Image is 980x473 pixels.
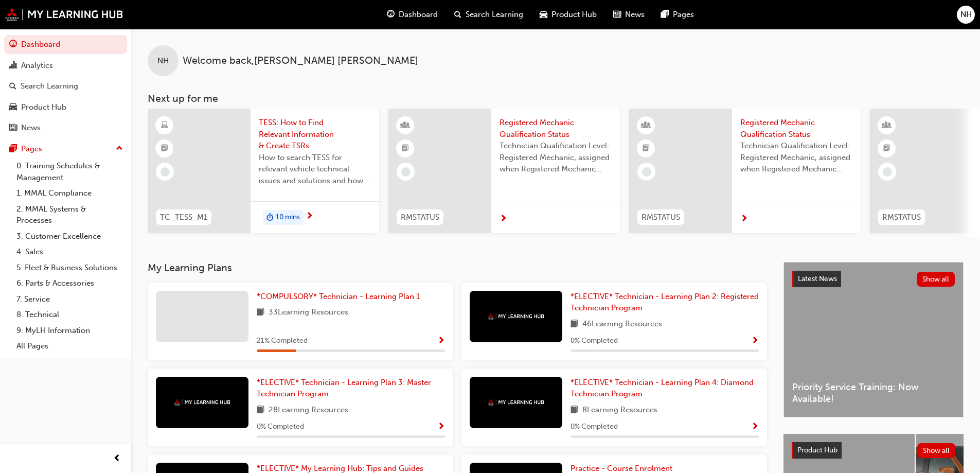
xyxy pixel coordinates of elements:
[9,82,16,91] span: search-icon
[259,117,371,152] span: TESS: How to Find Relevant Information & Create TSRs
[629,109,861,233] a: RMSTATUSRegistered Mechanic Qualification StatusTechnician Qualification Level: Registered Mechan...
[131,93,980,104] h3: Next up for me
[9,124,17,133] span: news-icon
[379,4,446,25] a: guage-iconDashboard
[571,318,578,331] span: book-icon
[582,318,662,331] span: 46 Learning Resources
[571,292,759,313] span: *ELECTIVE* Technician - Learning Plan 2: Registered Technician Program
[751,423,759,432] span: Show Progress
[488,313,544,320] img: mmal
[4,56,127,75] a: Analytics
[792,271,955,287] a: Latest NewsShow all
[12,201,127,229] a: 2. MMAL Systems & Processes
[160,212,207,223] span: TC_TESS_M1
[401,212,439,223] span: RMSTATUS
[783,262,964,417] a: Latest NewsShow allPriority Service Training: Now Available!
[9,103,17,112] span: car-icon
[399,9,438,21] span: Dashboard
[21,80,78,92] div: Search Learning
[571,378,754,399] span: *ELECTIVE* Technician - Learning Plan 4: Diamond Technician Program
[437,423,445,432] span: Show Progress
[5,8,123,21] a: mmal
[269,306,348,319] span: 33 Learning Resources
[257,377,445,400] a: *ELECTIVE* Technician - Learning Plan 3: Master Technician Program
[751,335,759,347] button: Show Progress
[21,143,42,155] div: Pages
[157,55,169,67] span: NH
[625,9,645,21] span: News
[9,61,17,71] span: chart-icon
[12,323,127,339] a: 9. MyLH Information
[792,381,955,405] span: Priority Service Training: Now Available!
[116,142,123,155] span: up-icon
[4,33,127,139] button: DashboardAnalyticsSearch LearningProduct HubNews
[161,167,170,177] span: learningRecordVerb_NONE-icon
[21,101,66,113] div: Product Hub
[257,335,308,347] span: 21 % Completed
[642,167,651,177] span: learningRecordVerb_NONE-icon
[113,452,121,465] span: prev-icon
[661,8,669,21] span: pages-icon
[21,60,53,72] div: Analytics
[4,139,127,159] button: Pages
[605,4,653,25] a: news-iconNews
[12,275,127,291] a: 6. Parts & Accessories
[21,122,41,134] div: News
[257,464,423,473] span: *ELECTIVE* My Learning Hub: Tips and Guides
[957,6,975,24] button: NH
[500,140,612,175] span: Technician Qualification Level: Registered Mechanic, assigned when Registered Mechanic modules ha...
[437,335,445,347] button: Show Progress
[917,272,955,287] button: Show all
[883,167,892,177] span: learningRecordVerb_NONE-icon
[883,119,890,132] span: learningResourceType_INSTRUCTOR_LED-icon
[917,443,956,458] button: Show all
[797,446,838,454] span: Product Hub
[488,399,544,406] img: mmal
[883,142,890,155] span: booktick-icon
[882,212,921,223] span: RMSTATUS
[4,35,127,54] a: Dashboard
[12,338,127,354] a: All Pages
[571,421,618,433] span: 0 % Completed
[9,145,17,154] span: pages-icon
[12,260,127,276] a: 5. Fleet & Business Solutions
[161,119,168,132] span: learningResourceType_ELEARNING-icon
[12,244,127,260] a: 4. Sales
[257,421,304,433] span: 0 % Completed
[269,404,348,417] span: 28 Learning Resources
[643,119,650,132] span: learningResourceType_INSTRUCTOR_LED-icon
[531,4,605,25] a: car-iconProduct Hub
[257,378,431,399] span: *ELECTIVE* Technician - Learning Plan 3: Master Technician Program
[642,212,680,223] span: RMSTATUS
[960,9,972,21] span: NH
[257,306,264,319] span: book-icon
[571,335,618,347] span: 0 % Completed
[12,291,127,307] a: 7. Service
[571,291,759,314] a: *ELECTIVE* Technician - Learning Plan 2: Registered Technician Program
[148,109,379,233] a: TC_TESS_M1TESS: How to Find Relevant Information & Create TSRsHow to search TESS for relevant veh...
[266,211,274,224] span: duration-icon
[174,399,230,406] img: mmal
[500,117,612,140] span: Registered Mechanic Qualification Status
[388,109,620,233] a: RMSTATUSRegistered Mechanic Qualification StatusTechnician Qualification Level: Registered Mechan...
[259,152,371,187] span: How to search TESS for relevant vehicle technical issues and solutions and how to create a new TS...
[740,117,852,140] span: Registered Mechanic Qualification Status
[643,142,650,155] span: booktick-icon
[12,185,127,201] a: 1. MMAL Compliance
[740,140,852,175] span: Technician Qualification Level: Registered Mechanic, assigned when Registered Mechanic modules ha...
[183,55,418,67] span: Welcome back , [PERSON_NAME] [PERSON_NAME]
[500,215,507,224] span: next-icon
[402,119,409,132] span: learningResourceType_INSTRUCTOR_LED-icon
[161,142,168,155] span: booktick-icon
[792,442,955,459] a: Product HubShow all
[4,118,127,137] a: News
[454,8,461,21] span: search-icon
[401,167,411,177] span: learningRecordVerb_NONE-icon
[751,337,759,346] span: Show Progress
[751,421,759,433] button: Show Progress
[540,8,547,21] span: car-icon
[402,142,409,155] span: booktick-icon
[466,9,523,21] span: Search Learning
[613,8,621,21] span: news-icon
